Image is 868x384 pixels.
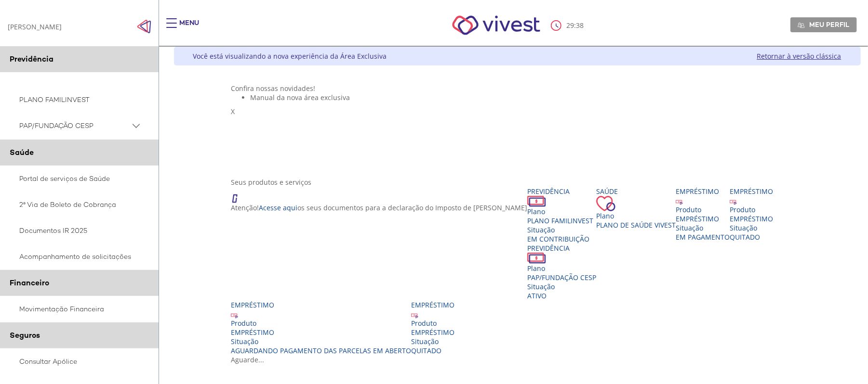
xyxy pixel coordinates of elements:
a: Empréstimo Produto EMPRÉSTIMO Situação QUITADO [730,187,773,242]
div: : [551,20,586,31]
span: PAP/FUNDAÇÃO CESP [527,273,596,282]
span: Saúde [10,147,34,157]
a: Meu perfil [790,17,857,32]
div: Empréstimo [231,300,411,309]
img: ico_emprestimo.svg [411,311,418,319]
img: Fechar menu [137,19,151,34]
div: Situação [676,223,730,232]
div: EMPRÉSTIMO [231,328,411,337]
div: Situação [527,225,596,234]
div: Situação [527,282,596,291]
span: QUITADO [730,232,760,242]
div: EMPRÉSTIMO [411,328,454,337]
div: Situação [231,337,411,346]
img: ico_dinheiro.png [527,196,546,207]
div: Empréstimo [730,187,773,196]
span: Previdência [10,54,53,64]
a: Empréstimo Produto EMPRÉSTIMO Situação EM PAGAMENTO [676,187,730,242]
img: ico_emprestimo.svg [730,198,737,205]
section: <span lang="pt-BR" dir="ltr">Visualizador do Conteúdo da Web</span> 1 [231,84,803,168]
span: X [231,107,235,116]
span: Plano de Saúde VIVEST [596,220,676,230]
span: EM CONTRIBUIÇÃO [527,234,589,243]
a: Empréstimo Produto EMPRÉSTIMO Situação QUITADO [411,300,454,355]
div: Saúde [596,187,676,196]
div: Produto [730,205,773,214]
a: Acesse aqui [259,203,297,212]
img: Vivest [441,5,551,46]
div: Situação [730,223,773,232]
div: Situação [411,337,454,346]
span: PAP/FUNDAÇÃO CESP [19,120,130,132]
span: 29 [566,21,574,30]
span: Click to close side navigation. [137,19,151,34]
span: Manual da nova área exclusiva [250,93,350,102]
div: Previdência [527,187,596,196]
img: Meu perfil [798,22,805,29]
span: 38 [576,21,584,30]
span: QUITADO [411,346,441,355]
span: AGUARDANDO PAGAMENTO DAS PARCELAS EM ABERTO [231,346,411,355]
div: Aguarde... [231,355,803,364]
div: EMPRÉSTIMO [676,214,730,223]
a: Previdência PlanoPAP/FUNDAÇÃO CESP SituaçãoAtivo [527,243,596,300]
div: Menu [179,18,199,38]
p: Atenção! os seus documentos para a declaração do Imposto de [PERSON_NAME] [231,203,527,212]
div: Produto [676,205,730,214]
a: Previdência PlanoPLANO FAMILINVEST SituaçãoEM CONTRIBUIÇÃO [527,187,596,243]
span: PLANO FAMILINVEST [527,216,593,225]
div: Plano [596,211,676,220]
div: Produto [231,319,411,328]
section: <span lang="en" dir="ltr">ProdutosCard</span> [231,178,803,364]
span: EM PAGAMENTO [676,232,730,242]
div: Confira nossas novidades! [231,84,803,93]
div: Plano [527,264,596,273]
img: ico_atencao.png [231,187,247,203]
img: ico_dinheiro.png [527,253,546,264]
div: Você está visualizando a nova experiência da Área Exclusiva [193,51,387,61]
a: Retornar à versão clássica [757,51,841,61]
span: Meu perfil [809,20,849,29]
a: Saúde PlanoPlano de Saúde VIVEST [596,187,676,230]
div: Produto [411,319,454,328]
span: Financeiro [10,278,49,288]
div: Seus produtos e serviços [231,178,803,187]
div: Previdência [527,243,596,253]
span: Seguros [10,330,40,340]
div: EMPRÉSTIMO [730,214,773,223]
img: ico_emprestimo.svg [231,311,238,319]
div: Empréstimo [411,300,454,309]
div: Plano [527,207,596,216]
a: Empréstimo Produto EMPRÉSTIMO Situação AGUARDANDO PAGAMENTO DAS PARCELAS EM ABERTO [231,300,411,355]
img: ico_emprestimo.svg [676,198,683,205]
div: Empréstimo [676,187,730,196]
div: [PERSON_NAME] [8,22,62,31]
img: ico_coracao.png [596,196,615,211]
span: Ativo [527,291,547,300]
